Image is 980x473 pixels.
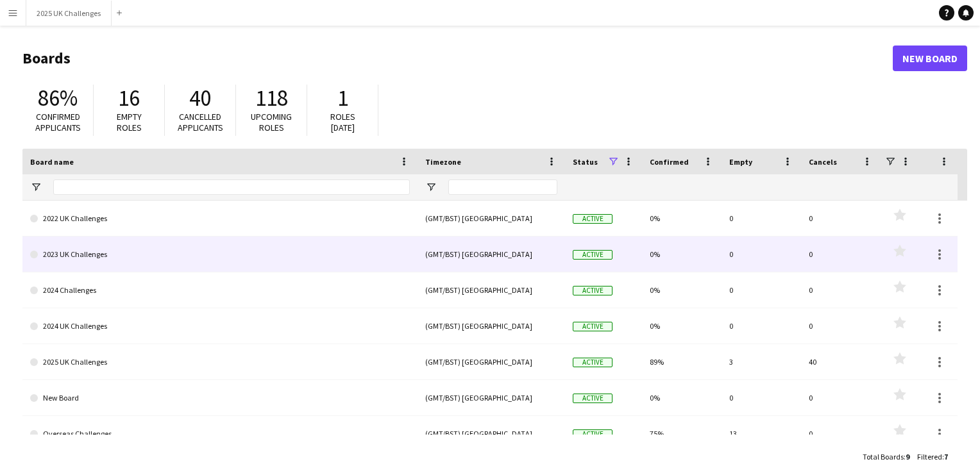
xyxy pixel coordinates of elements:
[722,380,801,415] div: 0
[425,157,461,167] span: Timezone
[30,157,74,167] span: Board name
[118,84,140,112] span: 16
[642,308,722,344] div: 0%
[22,49,893,68] h1: Boards
[573,214,612,224] span: Active
[642,236,722,272] div: 0%
[722,272,801,308] div: 0
[722,201,801,236] div: 0
[722,416,801,451] div: 13
[642,416,722,451] div: 75%
[722,236,801,272] div: 0
[330,111,355,133] span: Roles [DATE]
[418,201,565,236] div: (GMT/BST) [GEOGRAPHIC_DATA]
[801,416,881,451] div: 0
[418,344,565,379] div: (GMT/BST) [GEOGRAPHIC_DATA]
[30,344,410,380] a: 2025 UK Challenges
[53,179,410,195] input: Board name Filter Input
[573,358,612,367] span: Active
[573,286,612,295] span: Active
[30,308,410,344] a: 2024 UK Challenges
[863,444,909,469] div: :
[30,380,410,416] a: New Board
[418,308,565,344] div: (GMT/BST) [GEOGRAPHIC_DATA]
[117,111,142,133] span: Empty roles
[917,444,948,469] div: :
[573,429,612,439] span: Active
[418,236,565,272] div: (GMT/BST) [GEOGRAPHIC_DATA]
[944,452,948,461] span: 7
[255,84,288,112] span: 118
[642,272,722,308] div: 0%
[801,344,881,379] div: 40
[642,344,722,379] div: 89%
[418,380,565,415] div: (GMT/BST) [GEOGRAPHIC_DATA]
[906,452,909,461] span: 9
[30,236,410,272] a: 2023 UK Challenges
[809,157,837,167] span: Cancels
[26,1,112,26] button: 2025 UK Challenges
[917,452,942,461] span: Filtered
[30,416,410,452] a: Overseas Challenges
[573,322,612,331] span: Active
[178,111,223,133] span: Cancelled applicants
[30,272,410,308] a: 2024 Challenges
[35,111,81,133] span: Confirmed applicants
[650,157,689,167] span: Confirmed
[448,179,557,195] input: Timezone Filter Input
[722,308,801,344] div: 0
[801,308,881,344] div: 0
[30,181,42,193] button: Open Filter Menu
[573,250,612,260] span: Active
[425,181,437,193] button: Open Filter Menu
[418,272,565,308] div: (GMT/BST) [GEOGRAPHIC_DATA]
[573,157,598,167] span: Status
[418,416,565,451] div: (GMT/BST) [GEOGRAPHIC_DATA]
[189,84,211,112] span: 40
[801,236,881,272] div: 0
[337,84,348,112] span: 1
[642,201,722,236] div: 0%
[801,272,881,308] div: 0
[573,394,612,403] span: Active
[251,111,292,133] span: Upcoming roles
[801,201,881,236] div: 0
[722,344,801,379] div: 3
[642,380,722,415] div: 0%
[30,201,410,236] a: 2022 UK Challenges
[893,46,967,71] a: New Board
[863,452,904,461] span: Total Boards
[729,157,752,167] span: Empty
[801,380,881,415] div: 0
[38,84,78,112] span: 86%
